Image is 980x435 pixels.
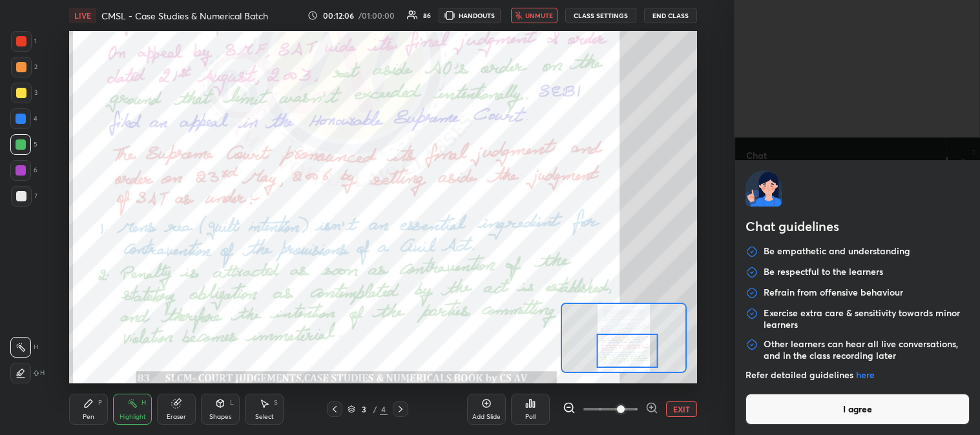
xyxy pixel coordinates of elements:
div: 3 [358,405,371,413]
button: CLASS SETTINGS [565,8,636,23]
p: Be empathetic and understanding [764,245,910,258]
p: Be respectful to the learners [764,266,883,279]
div: H [141,400,146,406]
div: Add Slide [472,414,501,420]
div: Shapes [209,414,231,420]
p: Refrain from offensive behaviour [764,287,903,299]
p: H [34,344,38,350]
div: 7 [11,186,37,207]
h4: CMSL - Case Studies & Numerical Batch [101,10,268,22]
div: Highlight [120,414,146,420]
button: End Class [644,8,697,23]
div: S [274,400,278,406]
div: 1 [11,31,37,52]
span: unmute [525,11,553,20]
div: Select [255,414,274,420]
div: 4 [380,403,388,415]
button: unmute [511,8,558,23]
div: P [98,400,102,406]
img: shiftIcon.72a6c929.svg [34,370,39,376]
div: Pen [83,414,94,420]
div: 5 [10,134,37,155]
div: 86 [423,12,431,19]
div: 4 [10,108,37,129]
div: / [373,405,377,413]
div: 3 [11,83,37,103]
div: L [230,400,234,406]
p: Refer detailed guidelines [745,369,970,381]
p: H [40,370,45,376]
div: LIVE [69,8,96,23]
h2: Chat guidelines [745,217,970,239]
div: Eraser [167,414,186,420]
button: EXIT [666,401,697,417]
button: HANDOUTS [439,8,501,23]
div: Poll [525,414,536,420]
button: I agree [745,394,970,425]
div: 2 [11,57,37,77]
p: Other learners can hear all live conversations, and in the class recording later [764,338,970,361]
div: 6 [10,160,37,181]
a: here [856,369,875,381]
p: Exercise extra care & sensitivity towards minor learners [764,307,970,330]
